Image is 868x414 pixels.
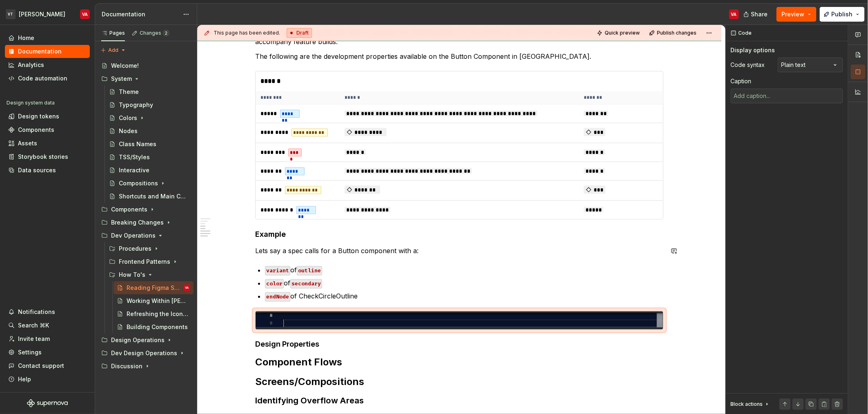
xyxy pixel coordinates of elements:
[119,153,150,161] div: TSS/Styles
[5,346,90,359] a: Settings
[140,30,169,36] div: Changes
[18,375,31,383] div: Help
[98,334,194,347] div: Design Operations
[114,281,194,294] a: Reading Figma SpecsVA
[265,292,663,301] p: of CheckCircleOutline
[98,203,194,216] div: Components
[114,307,194,321] a: Refreshing the Icons Library
[255,246,663,256] p: Lets say a spec calls for a Button component with a:
[127,284,182,292] div: Reading Figma Specs
[5,319,90,332] button: Search ⌘K
[647,27,700,39] button: Publish changes
[163,30,169,36] span: 2
[98,45,129,56] button: Add
[119,166,149,174] div: Interactive
[297,266,322,276] code: outline
[2,5,93,23] button: VT[PERSON_NAME]VA
[214,30,280,36] span: This page has been edited.
[265,265,663,275] p: of
[5,31,90,45] a: Home
[82,11,88,18] div: VA
[27,399,68,407] svg: Supernova Logo
[111,362,142,370] div: Discussion
[5,72,90,85] a: Code automation
[731,11,737,18] div: VA
[5,58,90,71] a: Analytics
[18,335,50,343] div: Invite team
[5,123,90,136] a: Components
[820,7,865,22] button: Publish
[127,297,189,305] div: Working Within [PERSON_NAME]
[106,85,194,98] a: Theme
[98,360,194,373] div: Discussion
[111,349,177,357] div: Dev Design Operations
[255,376,663,389] h2: Screens/Compositions
[106,242,194,255] div: Procedures
[5,359,90,372] button: Contact support
[106,98,194,111] a: Typography
[98,216,194,229] div: Breaking Changes
[657,30,697,36] span: Publish changes
[111,205,147,214] div: Components
[119,140,156,148] div: Class Names
[127,310,189,318] div: Refreshing the Icons Library
[18,61,44,69] div: Analytics
[98,347,194,360] div: Dev Design Operations
[98,59,194,373] div: Page tree
[265,278,663,288] p: of
[98,229,194,242] div: Dev Operations
[255,340,663,349] h4: Design Properties
[114,321,194,334] a: Building Components
[731,61,765,69] div: Code syntax
[751,10,768,18] span: Share
[106,111,194,125] a: Colors
[255,356,663,369] h2: Component Flows
[119,127,138,135] div: Nodes
[5,137,90,150] a: Assets
[127,323,188,331] div: Building Components
[731,398,770,410] div: Block actions
[106,138,194,151] a: Class Names
[18,139,37,147] div: Assets
[5,305,90,318] button: Notifications
[119,88,139,96] div: Theme
[114,294,194,307] a: Working Within [PERSON_NAME]
[106,268,194,281] div: How To's
[5,373,90,386] button: Help
[19,10,65,18] div: [PERSON_NAME]
[185,284,189,292] div: VA
[5,150,90,163] a: Storybook stories
[18,166,56,174] div: Data sources
[18,362,64,370] div: Contact support
[18,34,34,42] div: Home
[108,47,118,53] span: Add
[18,126,54,134] div: Components
[731,46,775,54] div: Display options
[119,245,151,253] div: Procedures
[18,74,67,82] div: Code automation
[832,10,853,18] span: Publish
[98,59,194,72] a: Welcome!
[18,112,59,120] div: Design tokens
[101,30,125,36] div: Pages
[106,255,194,268] div: Frontend Patterns
[111,336,165,344] div: Design Operations
[111,62,139,70] div: Welcome!
[296,30,309,36] span: Draft
[5,164,90,177] a: Data sources
[111,218,164,227] div: Breaking Changes
[119,101,153,109] div: Typography
[255,51,663,61] p: The following are the development properties available on the Button Component in [GEOGRAPHIC_DATA].
[18,153,68,161] div: Storybook stories
[594,27,643,39] button: Quick preview
[739,7,773,22] button: Share
[119,258,170,266] div: Frontend Patterns
[106,164,194,177] a: Interactive
[98,72,194,85] div: System
[777,7,817,22] button: Preview
[18,321,49,329] div: Search ⌘K
[265,292,290,302] code: endNode
[5,332,90,345] a: Invite team
[255,395,663,407] h3: Identifying Overflow Areas
[731,401,763,407] div: Block actions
